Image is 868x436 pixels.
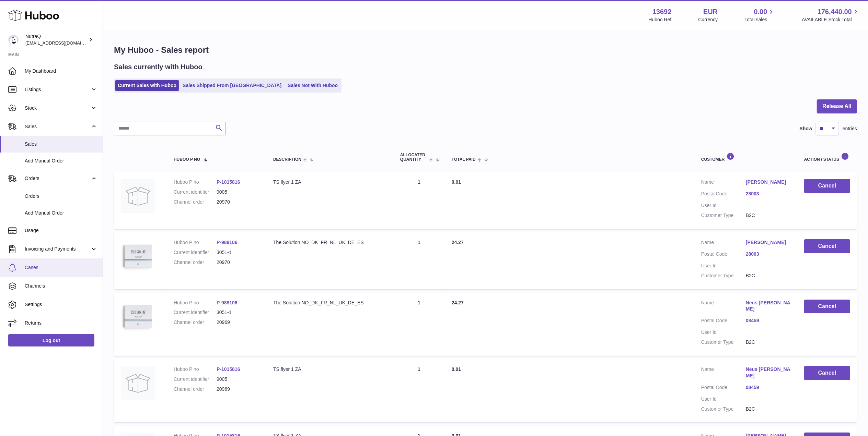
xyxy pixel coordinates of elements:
[25,283,97,289] span: Channels
[701,272,746,279] dt: Customer Type
[25,86,90,93] span: Listings
[25,33,87,46] div: NutraQ
[744,16,775,23] span: Total sales
[804,366,850,380] button: Cancel
[273,366,386,373] div: TS flyer 1 ZA
[701,329,746,336] dt: User Id
[652,7,672,16] strong: 13692
[114,62,202,72] h2: Sales currently with Huboo
[746,300,790,313] a: Neus [PERSON_NAME]
[649,16,672,23] div: Huboo Ref
[393,172,445,229] td: 1
[174,199,217,205] dt: Channel order
[8,35,19,45] img: log@nutraq.com
[174,309,217,316] dt: Current identifier
[452,240,464,245] span: 24.27
[217,179,240,185] a: P-1015816
[843,125,857,132] span: entries
[115,80,179,91] a: Current Sales with Huboo
[174,189,217,195] dt: Current identifier
[746,212,790,219] dd: B2C
[121,239,155,274] img: 136921728478892.jpg
[217,240,238,245] a: P-988106
[25,141,97,147] span: Sales
[174,157,200,162] span: Huboo P no
[701,339,746,346] dt: Customer Type
[217,259,259,266] dd: 20970
[174,386,217,392] dt: Channel order
[25,301,97,308] span: Settings
[701,179,746,187] dt: Name
[217,309,259,316] dd: 3051-1
[217,366,240,372] a: P-1015816
[393,293,445,356] td: 1
[25,246,90,252] span: Invoicing and Payments
[174,366,217,373] dt: Huboo P no
[701,212,746,219] dt: Customer Type
[25,175,90,182] span: Orders
[174,249,217,256] dt: Current identifier
[217,199,259,205] dd: 20970
[273,300,386,306] div: The Solution NO_DK_FR_NL_UK_DE_ES
[804,239,850,253] button: Cancel
[273,179,386,185] div: TS flyer 1 ZA
[273,239,386,246] div: The Solution NO_DK_FR_NL_UK_DE_ES
[25,105,90,111] span: Stock
[804,153,850,162] div: Action / Status
[746,406,790,412] dd: B2C
[174,300,217,306] dt: Huboo P no
[746,272,790,279] dd: B2C
[701,384,746,392] dt: Postal Code
[701,202,746,209] dt: User Id
[746,366,790,379] a: Neus [PERSON_NAME]
[174,179,217,185] dt: Huboo P no
[701,300,746,314] dt: Name
[25,210,97,216] span: Add Manual Order
[746,317,790,324] a: 08459
[744,7,775,23] a: 0.00 Total sales
[25,193,97,199] span: Orders
[393,359,445,422] td: 1
[452,366,461,372] span: 0.01
[698,16,718,23] div: Currency
[174,239,217,246] dt: Huboo P no
[746,179,790,185] a: [PERSON_NAME]
[800,125,812,132] label: Show
[25,320,97,326] span: Returns
[804,300,850,314] button: Cancel
[25,123,90,130] span: Sales
[217,319,259,326] dd: 20969
[217,249,259,256] dd: 3051-1
[8,334,94,347] a: Log out
[701,317,746,326] dt: Postal Code
[25,68,97,74] span: My Dashboard
[114,45,857,56] h1: My Huboo - Sales report
[217,376,259,383] dd: 9005
[452,157,476,162] span: Total paid
[174,319,217,326] dt: Channel order
[393,232,445,289] td: 1
[217,189,259,195] dd: 9005
[802,7,860,23] a: 176,440.00 AVAILABLE Stock Total
[701,406,746,412] dt: Customer Type
[703,7,718,16] strong: EUR
[701,239,746,247] dt: Name
[701,366,746,381] dt: Name
[746,191,790,197] a: 28003
[701,191,746,199] dt: Postal Code
[121,300,155,334] img: 136921728478892.jpg
[746,239,790,246] a: [PERSON_NAME]
[121,366,155,400] img: no-photo.jpg
[701,251,746,259] dt: Postal Code
[818,7,852,16] span: 176,440.00
[273,157,301,162] span: Description
[746,339,790,346] dd: B2C
[817,99,857,113] button: Release All
[121,179,155,213] img: no-photo.jpg
[701,263,746,269] dt: User Id
[25,40,101,46] span: [EMAIL_ADDRESS][DOMAIN_NAME]
[25,158,97,164] span: Add Manual Order
[180,80,284,91] a: Sales Shipped From [GEOGRAPHIC_DATA]
[400,153,427,162] span: ALLOCATED Quantity
[746,384,790,391] a: 08459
